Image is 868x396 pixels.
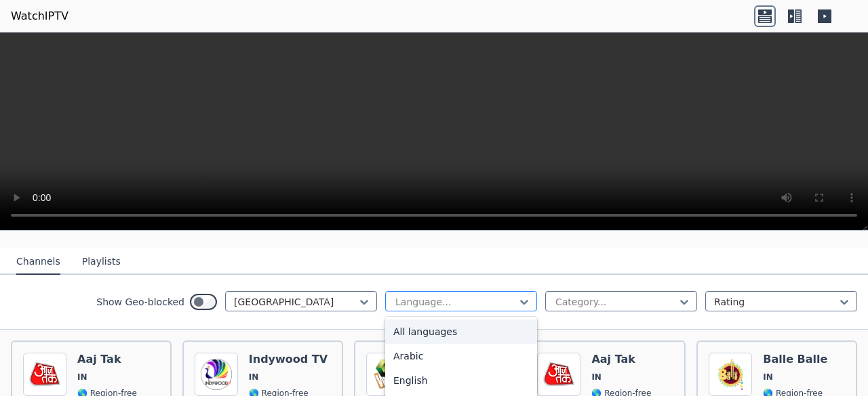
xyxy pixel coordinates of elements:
div: Arabic [385,344,537,368]
button: Channels [16,249,60,275]
a: WatchIPTV [11,8,68,24]
h6: Aaj Tak [591,353,651,366]
span: IN [763,372,773,382]
img: Indywood TV [195,353,238,396]
span: IN [77,372,87,382]
h6: Aaj Tak [77,353,137,366]
span: IN [591,372,601,382]
div: English [385,368,537,393]
img: Aaj Tak [537,353,580,396]
div: All languages [385,320,537,344]
span: IN [249,372,259,382]
img: Balle Balle [709,353,752,396]
label: Show Geo-blocked [96,295,184,309]
img: Kairali We [366,353,410,396]
h6: Balle Balle [763,353,827,366]
button: Playlists [82,249,121,275]
img: Aaj Tak [23,353,66,396]
h6: Indywood TV [249,353,328,366]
